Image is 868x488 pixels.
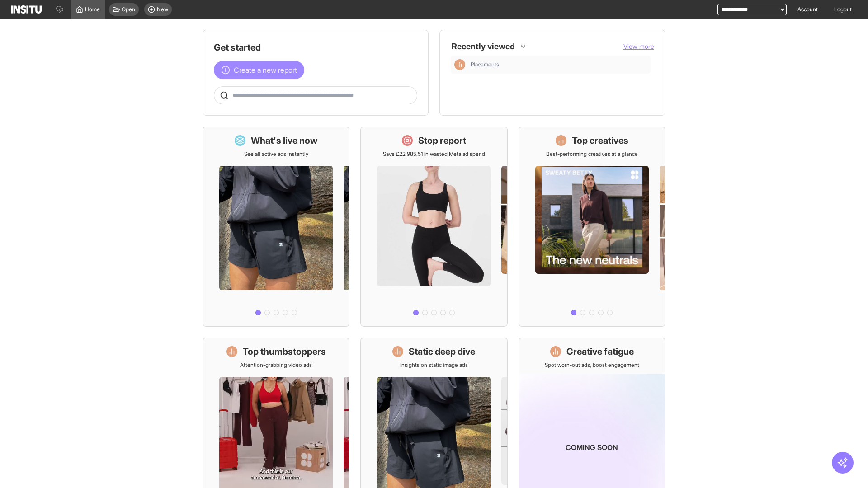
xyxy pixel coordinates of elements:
h1: Top creatives [572,134,628,147]
span: Home [85,6,100,13]
a: Top creativesBest-performing creatives at a glance [519,127,665,327]
span: View more [623,42,654,50]
p: Attention-grabbing video ads [240,361,312,369]
span: Create a new report [234,65,297,75]
h1: Top thumbstoppers [243,345,326,358]
h1: Stop report [418,134,466,147]
p: Save £22,985.51 in wasted Meta ad spend [383,150,485,158]
p: See all active ads instantly [244,150,308,158]
span: New [157,6,168,13]
span: Open [122,6,135,13]
h1: Static deep dive [409,345,475,358]
button: Create a new report [214,61,304,79]
span: Placements [471,61,499,68]
button: View more [623,42,654,51]
img: Logo [11,5,42,14]
a: What's live nowSee all active ads instantly [203,127,349,327]
span: Placements [471,61,647,68]
h1: Get started [214,41,417,54]
p: Insights on static image ads [400,361,468,369]
a: Stop reportSave £22,985.51 in wasted Meta ad spend [360,127,507,327]
p: Best-performing creatives at a glance [546,150,638,158]
div: Insights [454,59,465,70]
h1: What's live now [251,134,318,147]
